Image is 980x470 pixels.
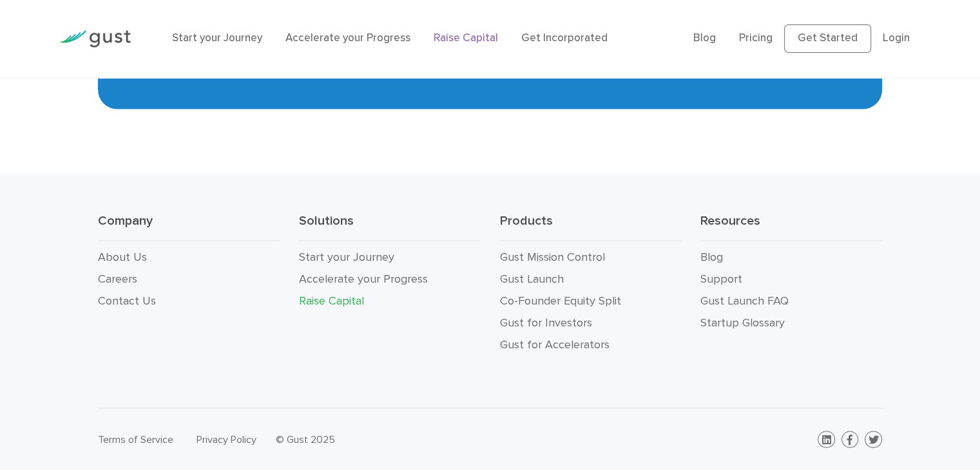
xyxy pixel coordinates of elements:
a: Start your Journey [299,250,394,263]
h3: Products [499,212,681,241]
a: Blog [700,250,723,263]
a: Gust Mission Control [499,250,604,263]
a: Contact Us [98,294,156,307]
h3: Company [98,212,280,241]
a: Gust Launch FAQ [700,294,789,307]
a: Gust Launch [499,272,563,285]
a: Support [700,272,742,285]
h3: Resources [700,212,882,241]
a: Privacy Policy [197,433,256,445]
a: Start your Journey [172,32,262,44]
h3: Solutions [299,212,481,241]
a: Accelerate your Progress [299,272,428,285]
a: Raise Capital [299,294,364,307]
img: Gust Logo [59,30,131,48]
a: Pricing [739,32,773,44]
a: Gust for Investors [499,315,591,329]
a: Blog [693,32,716,44]
a: Raise Capital [434,32,498,44]
a: Careers [98,272,137,285]
a: Gust for Accelerators [499,337,609,351]
a: Startup Glossary [700,315,785,329]
a: Get Started [784,24,871,53]
a: Co-Founder Equity Split [499,294,620,307]
div: © Gust 2025 [276,430,481,448]
a: About Us [98,250,147,263]
a: Terms of Service [98,433,173,445]
a: Get Incorporated [521,32,608,44]
a: Login [883,32,910,44]
a: Accelerate your Progress [285,32,410,44]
